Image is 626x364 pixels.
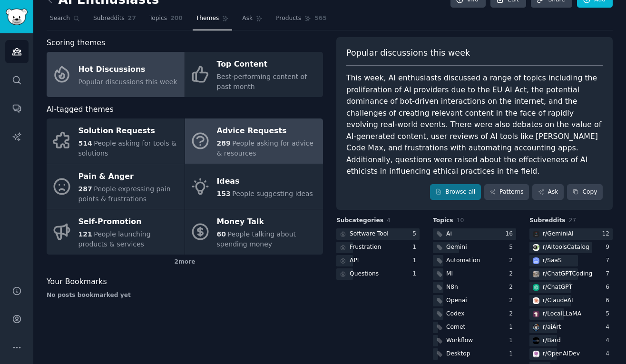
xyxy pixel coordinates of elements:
img: OpenAIDev [533,351,539,357]
div: r/ LocalLLaMA [543,310,581,318]
a: OpenAIDevr/OpenAIDev4 [529,348,613,360]
span: Products [276,14,301,23]
a: AItoolsCatalogr/AItoolsCatalog9 [529,242,613,254]
span: People asking for tools & solutions [78,139,177,157]
a: Self-Promotion121People launching products & services [47,209,185,255]
div: 1 [412,270,420,278]
div: 5 [412,230,420,238]
span: Subreddits [529,216,566,225]
div: 9 [606,243,613,252]
a: Ml2 [433,268,516,280]
span: 121 [78,230,92,238]
a: ChatGPTr/ChatGPT6 [529,282,613,294]
a: Questions1 [336,268,420,280]
div: Money Talk [217,215,318,230]
img: SaaS [533,257,539,264]
span: 27 [128,14,136,23]
span: Popular discussions this week [346,47,470,59]
div: Ideas [217,174,313,189]
div: Frustration [350,243,381,252]
a: N8n2 [433,282,516,294]
img: ChatGPTCoding [533,271,539,277]
a: ChatGPTCodingr/ChatGPTCoding7 [529,268,613,280]
span: Themes [196,14,219,23]
a: Pain & Anger287People expressing pain points & frustrations [47,164,185,209]
button: Copy [567,184,603,200]
div: r/ ClaudeAI [543,296,573,305]
span: 153 [217,190,231,197]
div: 2 [509,270,516,278]
a: Products565 [273,11,330,30]
span: Best-performing content of past month [217,73,307,90]
a: ClaudeAIr/ClaudeAI6 [529,295,613,307]
a: Gemini5 [433,242,516,254]
div: N8n [446,283,458,292]
div: Advice Requests [217,124,318,139]
a: Codex2 [433,308,516,320]
span: People talking about spending money [217,230,296,248]
a: Browse all [430,184,481,200]
div: Openai [446,296,467,305]
div: Desktop [446,350,470,358]
img: ClaudeAI [533,297,539,304]
div: 4 [606,336,613,345]
span: People launching products & services [78,230,151,248]
a: Themes [193,11,233,30]
span: 60 [217,230,226,238]
a: Ask [532,184,564,200]
span: People asking for advice & resources [217,139,313,157]
div: 4 [606,350,613,358]
div: 1 [412,256,420,265]
a: Solution Requests514People asking for tools & solutions [47,118,185,164]
a: Desktop1 [433,348,516,360]
img: AItoolsCatalog [533,244,539,251]
span: 289 [217,139,231,147]
div: 1 [509,350,516,358]
div: Software Tool [350,230,389,238]
span: Ask [242,14,253,23]
div: 1 [509,336,516,345]
div: r/ ChatGPTCoding [543,270,592,278]
a: Topics200 [146,11,186,30]
div: 1 [412,243,420,252]
span: 200 [170,14,183,23]
img: Bard [533,337,539,344]
div: r/ GeminiAI [543,230,574,238]
span: 514 [78,139,92,147]
span: Topics [433,216,453,225]
div: Hot Discussions [78,62,177,77]
div: Comet [446,323,465,332]
div: Codex [446,310,464,318]
span: 287 [78,185,92,193]
a: SaaSr/SaaS7 [529,255,613,267]
a: Ai16 [433,228,516,240]
div: 7 [606,270,613,278]
div: 4 [606,323,613,332]
span: Subreddits [93,14,125,23]
a: Advice Requests289People asking for advice & resources [185,118,323,164]
div: r/ SaaS [543,256,562,265]
div: Ai [446,230,452,238]
div: 2 more [47,255,323,270]
a: Hot DiscussionsPopular discussions this week [47,52,185,97]
a: LocalLLaMAr/LocalLLaMA5 [529,308,613,320]
span: 4 [387,217,391,224]
span: AI-tagged themes [47,104,114,116]
div: r/ aiArt [543,323,561,332]
div: Self-Promotion [78,215,180,230]
a: aiArtr/aiArt4 [529,322,613,334]
img: ChatGPT [533,284,539,291]
div: 5 [509,243,516,252]
div: Questions [350,270,379,278]
div: Solution Requests [78,124,180,139]
a: Automation2 [433,255,516,267]
a: Openai2 [433,295,516,307]
div: 2 [509,283,516,292]
img: LocalLLaMA [533,311,539,317]
span: Search [50,14,70,23]
span: 565 [314,14,327,23]
div: 1 [509,323,516,332]
div: r/ Bard [543,336,561,345]
a: Subreddits27 [90,11,139,30]
div: r/ ChatGPT [543,283,572,292]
